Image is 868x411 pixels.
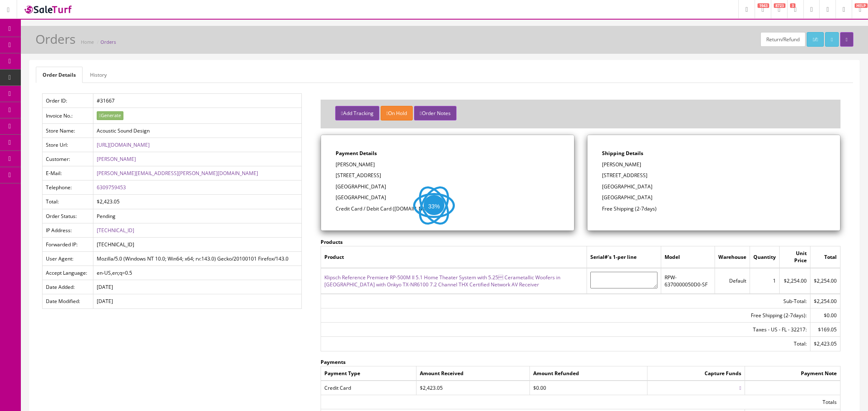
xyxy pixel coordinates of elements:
td: [TECHNICAL_ID] [93,237,302,251]
td: Free Shipping (2-7days): [321,308,810,323]
td: $2,254.00 [779,268,810,294]
td: Model [661,246,715,268]
a: Return/Refund [760,32,805,47]
a: Klipsch Reference Premiere RP-500M II 5.1 Home Theater System with 5.25 Cerametallic Woofers in ... [324,274,560,288]
td: Date Modified: [43,294,93,308]
td: Quantity [750,246,779,268]
td: E-Mail: [43,166,93,180]
strong: Payment Details [336,150,377,157]
p: [GEOGRAPHIC_DATA] [602,183,825,190]
td: Mozilla/5.0 (Windows NT 10.0; Win64; x64; rv:143.0) Gecko/20100101 Firefox/143.0 [93,252,302,266]
td: IP Address: [43,223,93,237]
td: Payment Type [321,366,416,381]
td: Store Name: [43,123,93,138]
p: [GEOGRAPHIC_DATA] [336,183,559,190]
td: Total [810,246,840,268]
td: Product [321,246,587,268]
a: Order Details [36,67,83,83]
td: Default [715,268,750,294]
td: Acoustic Sound Design [93,123,302,138]
td: Invoice No.: [43,108,93,124]
strong: Payments [321,358,346,366]
span: 1943 [758,3,769,8]
a: [PERSON_NAME] [97,155,136,163]
td: $2,423.05 [93,195,302,209]
td: RPW-6370000050D0-SF [661,268,715,294]
td: Amount Refunded [529,366,647,381]
td: Total: [321,337,810,351]
td: Order ID: [43,94,93,108]
span: HELP [855,3,868,8]
td: Store Url: [43,138,93,152]
a: History [83,67,113,83]
td: $2,423.05 [810,337,840,351]
a: [PERSON_NAME][EMAIL_ADDRESS][PERSON_NAME][DOMAIN_NAME] [97,170,258,177]
p: [STREET_ADDRESS] [336,172,559,179]
td: [DATE] [93,280,302,294]
td: Amount Received [416,366,529,381]
a: [URL][DOMAIN_NAME] [97,141,150,148]
span: 8723 [774,3,785,8]
td: Accept Language: [43,266,93,280]
td: Capture Funds [647,366,745,381]
span: 3 [790,3,795,8]
a: Home [81,39,94,45]
p: [GEOGRAPHIC_DATA] [602,194,825,201]
td: User Agent: [43,252,93,266]
strong: Shipping Details [602,150,643,157]
td: Payment Note [745,366,840,381]
strong: Products [321,238,343,246]
p: [STREET_ADDRESS] [602,172,825,179]
td: Sub-Total: [321,294,810,308]
a: / [807,32,824,47]
h1: Orders [35,32,75,46]
p: [PERSON_NAME] [336,161,559,168]
a: [TECHNICAL_ID] [97,227,134,234]
td: $2,423.05 [416,381,529,395]
td: $2,254.00 [810,294,840,308]
td: Customer: [43,152,93,166]
td: Credit Card [321,381,416,395]
td: $0.00 [529,381,647,395]
td: Order Status: [43,209,93,223]
a: Orders [100,39,116,45]
td: Telephone: [43,180,93,195]
td: $0.00 [810,308,840,323]
td: Forwarded IP: [43,237,93,251]
button: On Hold [381,106,413,120]
a: 6309759453 [97,184,126,191]
button: Order Notes [414,106,456,120]
img: SaleTurf [23,4,73,15]
td: $169.05 [810,323,840,337]
button: Generate [97,111,123,120]
td: #31667 [93,94,302,108]
td: Total: [43,195,93,209]
td: Pending [93,209,302,223]
td: [DATE] [93,294,302,308]
p: [PERSON_NAME] [602,161,825,168]
td: Warehouse [715,246,750,268]
td: Serial#'s 1-per line [587,246,661,268]
td: $2,254.00 [810,268,840,294]
button: Add Tracking [335,106,379,120]
td: en-US,en;q=0.5 [93,266,302,280]
p: Free Shipping (2-7days) [602,205,825,213]
td: Totals [321,395,840,409]
p: [GEOGRAPHIC_DATA] [336,194,559,201]
td: Unit Price [779,246,810,268]
p: Credit Card / Debit Card ([DOMAIN_NAME]) [336,205,559,213]
td: Taxes - US - FL - 32217: [321,323,810,337]
td: Date Added: [43,280,93,294]
td: 1 [750,268,779,294]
